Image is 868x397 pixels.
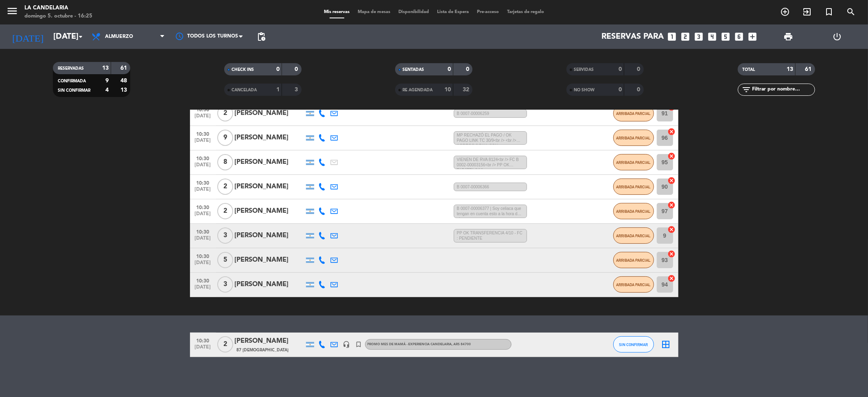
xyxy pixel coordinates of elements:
span: B 0007-00006259 [454,109,527,118]
div: LA CANDELARIA [24,4,92,12]
button: ARRIBADA PARCIAL [613,227,654,244]
strong: 1 [276,87,280,93]
span: VIENEN DE RVA 8124<br /> FC B 0002-00003156<br /> PP OK TARJETA 3/10 [454,156,527,170]
span: [DATE] [193,260,213,269]
span: [DATE] [193,187,213,196]
span: [DATE] [193,138,213,147]
span: Mis reservas [320,10,354,14]
strong: 4 [105,87,109,93]
strong: 13 [120,87,129,93]
strong: 0 [276,66,280,72]
i: arrow_drop_down [76,32,85,42]
i: cancel [668,250,676,258]
span: Tarjetas de regalo [503,10,548,14]
button: ARRIBADA PARCIAL [613,130,654,146]
i: border_all [661,340,671,349]
strong: 9 [105,78,109,84]
span: MP RECHAZÓ EL PAGO / OK PAGO LINK TC 30/9<br /> <br /> AGREGO 3 PAX, SON [DEMOGRAPHIC_DATA] EN TO... [454,131,527,145]
div: [PERSON_NAME] [235,181,304,192]
span: 8 [217,154,233,170]
strong: 48 [120,78,129,84]
span: SIN CONFIRMAR [58,88,90,93]
span: [DATE] [193,236,213,245]
i: cancel [668,201,676,209]
span: B 0007-00006366 [454,183,527,191]
strong: 0 [466,66,471,72]
i: looks_3 [694,31,704,42]
span: Pre-acceso [473,10,503,14]
span: 10:30 [193,227,213,236]
i: looks_one [667,31,678,42]
div: LOG OUT [813,24,862,49]
span: 5 [217,252,233,268]
span: 10:30 [193,153,213,163]
i: looks_4 [707,31,718,42]
span: pending_actions [256,32,266,42]
span: Disponibilidad [394,10,433,14]
i: cancel [668,128,676,136]
span: SENTADAS [402,68,424,72]
span: 10:30 [193,276,213,285]
span: 2 [217,203,233,219]
i: looks_6 [734,31,745,42]
span: CONFIRMADA [58,79,86,83]
button: ARRIBADA PARCIAL [613,179,654,195]
span: 3 [217,227,233,244]
span: TOTAL [743,68,755,72]
div: [PERSON_NAME] [235,132,304,143]
strong: 0 [637,66,642,72]
span: 2 [217,336,233,353]
strong: 10 [444,87,451,93]
button: ARRIBADA PARCIAL [613,154,654,170]
span: [DATE] [193,113,213,123]
strong: 0 [637,87,642,93]
button: ARRIBADA PARCIAL [613,252,654,268]
button: menu [6,5,18,20]
span: Reservas para [602,32,664,42]
span: ARRIBADA PARCIAL [616,234,651,238]
button: ARRIBADA PARCIAL [613,276,654,293]
span: ARRIBADA PARCIAL [616,185,651,189]
div: [PERSON_NAME] [235,230,304,241]
span: ARRIBADA PARCIAL [616,160,651,165]
span: [DATE] [193,211,213,221]
span: [DATE] [193,285,213,294]
i: menu [6,5,18,17]
i: cancel [668,176,676,185]
span: CHECK INS [232,68,254,72]
span: 10:30 [193,202,213,212]
i: [DATE] [6,28,49,46]
span: B 0007-00006377 | Soy celiaca que tengan en cuenta esto a la hora del almuerzo [454,205,527,218]
button: SIN CONFIRMAR [613,336,654,353]
strong: 3 [295,87,300,93]
span: [DATE] [193,162,213,172]
i: looks_two [680,31,691,42]
strong: 0 [619,66,622,72]
strong: 0 [619,87,622,93]
i: turned_in_not [355,341,363,348]
i: looks_5 [721,31,731,42]
i: cancel [668,274,676,282]
span: SERVIDAS [574,68,594,72]
strong: 32 [463,87,471,93]
i: headset_mic [343,341,350,348]
div: [PERSON_NAME] [235,157,304,168]
span: , ARS 84700 [452,343,471,346]
span: ARRIBADA PARCIAL [616,111,651,116]
div: [PERSON_NAME] [235,336,304,346]
i: power_settings_new [833,32,842,42]
i: search [846,7,856,17]
i: exit_to_app [802,7,812,17]
span: 10:30 [193,335,213,345]
div: [PERSON_NAME] [235,255,304,265]
span: Almuerzo [105,34,133,40]
button: ARRIBADA PARCIAL [613,105,654,121]
span: Lista de Espera [433,10,473,14]
span: [DATE] [193,344,213,354]
span: 2 [217,179,233,195]
div: [PERSON_NAME] [235,279,304,290]
span: 10:30 [193,251,213,260]
i: filter_list [742,85,752,95]
span: PP OK TRANSFERENCIA 4/10 - FC : PENDIENTE [454,229,527,243]
div: [PERSON_NAME] [235,108,304,119]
